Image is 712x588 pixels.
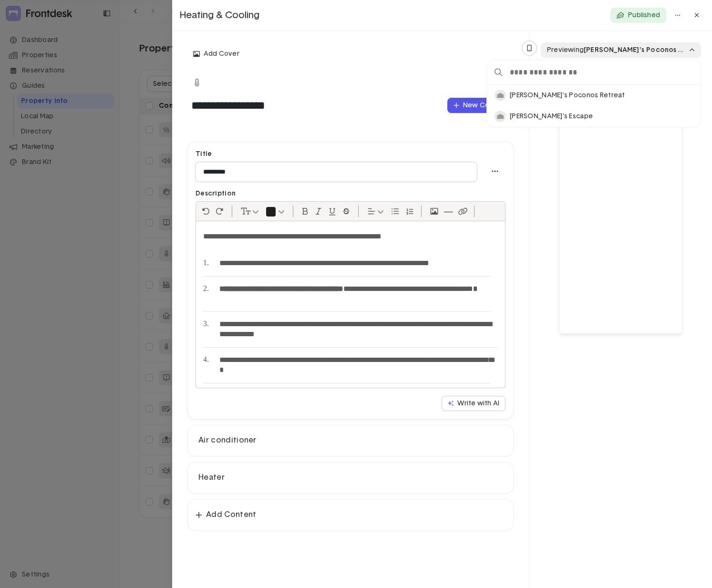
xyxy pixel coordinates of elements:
div: Air conditioner [188,425,513,456]
span: Add Cover [193,50,239,58]
span: [PERSON_NAME]'s Poconos Retreat [584,47,704,53]
button: dropdown trigger [541,42,701,58]
div: Write with AI [448,400,499,407]
button: Write with AI [442,396,506,411]
div: Add Content [188,500,513,530]
p: Heating & Cooling [180,9,599,21]
button: New Content [447,98,514,113]
button: dropdown trigger [487,60,701,85]
p: Description [196,189,506,198]
button: [PERSON_NAME]'s Poconos Retreat [487,85,702,106]
p: [PERSON_NAME]'s Poconos Retreat [510,91,682,100]
p: [PERSON_NAME]'s Escape [510,112,682,121]
div: Previewing [547,47,685,53]
p: Title [196,150,212,158]
div: grid [487,85,702,127]
p: Heater [198,473,503,483]
p: Air conditioner [198,435,503,445]
div: Add Content [196,510,506,520]
button: [PERSON_NAME]'s Escape [487,106,702,127]
div: Heater [188,463,513,493]
button: Published [610,8,666,23]
button: Add Cover [187,46,245,62]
